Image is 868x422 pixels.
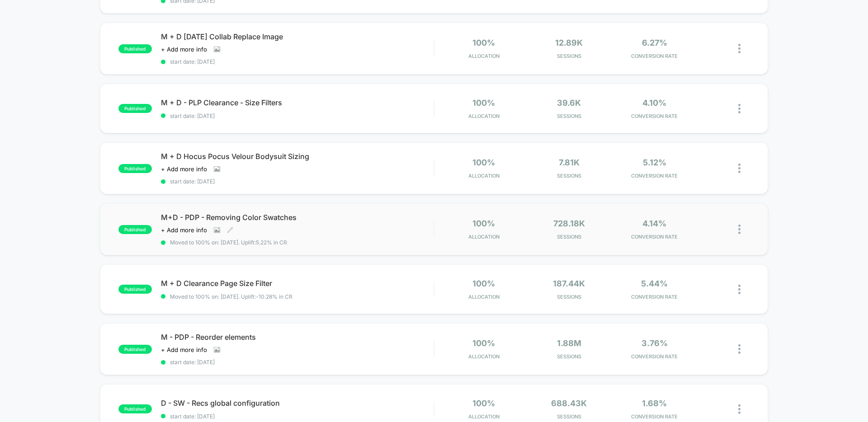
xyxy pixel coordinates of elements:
span: Sessions [529,234,610,240]
span: start date: [DATE] [161,58,434,65]
span: + Add more info [161,46,207,53]
span: + Add more info [161,346,207,353]
span: Allocation [468,353,500,360]
span: 100% [472,219,495,228]
span: Sessions [529,173,610,179]
span: Moved to 100% on: [DATE] . Uplift: 5.22% in CR [170,239,287,246]
span: Allocation [468,413,500,420]
span: 187.44k [553,279,585,288]
span: D - SW - Recs global configuration [161,399,434,408]
img: close [738,104,741,113]
span: + Add more info [161,165,207,173]
span: 1.68% [642,399,667,408]
span: Sessions [529,53,610,59]
span: Allocation [468,294,500,300]
span: Sessions [529,294,610,300]
span: M + D - PLP Clearance - Size Filters [161,98,434,107]
span: 688.43k [551,399,587,408]
span: M + D Clearance Page Size Filter [161,279,434,288]
span: CONVERSION RATE [614,113,695,119]
span: 100% [472,338,495,348]
span: 12.89k [555,38,583,47]
span: 5.12% [643,158,666,167]
span: 3.76% [642,338,668,348]
span: CONVERSION RATE [614,413,695,420]
img: close [738,404,741,414]
span: Allocation [468,53,500,59]
img: close [738,164,741,173]
span: published [118,44,152,53]
span: published [118,164,152,173]
span: published [118,225,152,234]
span: start date: [DATE] [161,359,434,366]
span: start date: [DATE] [161,413,434,420]
span: Sessions [529,413,610,420]
span: 1.88M [557,338,581,348]
span: 5.44% [641,279,668,288]
span: CONVERSION RATE [614,53,695,59]
img: close [738,44,741,53]
span: 100% [472,399,495,408]
span: Moved to 100% on: [DATE] . Uplift: -10.28% in CR [170,293,292,300]
span: M + D [DATE] Collab Replace Image [161,32,434,41]
span: 6.27% [642,38,667,47]
span: + Add more info [161,226,207,234]
span: Allocation [468,234,500,240]
span: 100% [472,38,495,47]
span: 728.18k [553,219,585,228]
span: start date: [DATE] [161,178,434,185]
span: published [118,104,152,113]
span: CONVERSION RATE [614,294,695,300]
span: published [118,404,152,413]
span: 100% [472,98,495,108]
img: close [738,285,741,294]
span: M + D Hocus Pocus Velour Bodysuit Sizing [161,152,434,161]
span: 39.6k [557,98,581,108]
img: close [738,344,741,354]
span: 100% [472,279,495,288]
span: CONVERSION RATE [614,173,695,179]
span: M+D - PDP - Removing Color Swatches [161,213,434,222]
span: Sessions [529,353,610,360]
span: M - PDP - Reorder elements [161,333,434,342]
span: Allocation [468,113,500,119]
span: 4.10% [642,98,666,108]
span: 100% [472,158,495,167]
span: CONVERSION RATE [614,234,695,240]
span: published [118,345,152,354]
span: 4.14% [642,219,666,228]
span: CONVERSION RATE [614,353,695,360]
span: published [118,285,152,294]
span: 7.81k [559,158,580,167]
span: Allocation [468,173,500,179]
span: Sessions [529,113,610,119]
span: start date: [DATE] [161,113,434,119]
img: close [738,225,741,234]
